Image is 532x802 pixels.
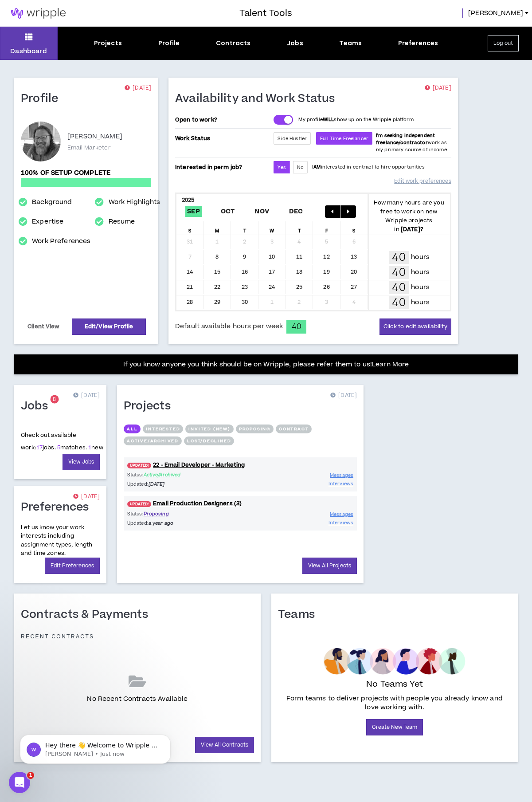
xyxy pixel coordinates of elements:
[278,135,307,142] span: Side Hustler
[88,444,103,452] span: new
[158,39,180,48] div: Profile
[401,225,423,233] b: [DATE] ?
[258,221,286,235] div: W
[175,132,266,145] p: Work Status
[175,161,266,173] p: Interested in perm job?
[330,391,357,400] p: [DATE]
[394,173,451,189] a: Edit work preferences
[302,558,357,574] a: View All Projects
[376,132,435,146] b: I'm seeking independent freelance/contractor
[329,480,353,487] span: Interviews
[73,492,100,501] p: [DATE]
[124,499,357,508] a: UPDATED!Email Production Designers (3)
[411,267,430,277] p: hours
[63,454,100,470] a: View Jobs
[143,425,183,433] button: Interested
[330,510,353,519] a: Messages
[72,318,146,335] a: Edit/View Profile
[239,7,292,20] h3: Talent Tools
[109,216,135,227] a: Resume
[127,471,240,479] p: Status:
[298,116,413,123] p: My profile show up on the Wripple platform
[372,360,409,369] a: Learn More
[376,132,447,153] span: work as my primary source of income
[287,206,305,217] span: Dec
[36,444,56,452] span: jobs.
[149,520,173,527] i: a year ago
[411,283,430,292] p: hours
[21,399,55,413] h1: Jobs
[366,719,423,735] a: Create New Team
[127,510,240,518] p: Status:
[21,500,96,515] h1: Preferences
[125,84,151,93] p: [DATE]
[185,206,202,217] span: Sep
[21,633,94,640] p: Recent Contracts
[216,39,250,48] div: Contracts
[21,122,61,161] div: Andy M.
[7,716,184,778] iframe: Intercom notifications message
[182,196,195,204] b: 2025
[184,436,234,445] button: Lost/Declined
[379,318,451,335] button: Click to edit availability
[124,436,182,445] button: Active/Archived
[340,221,368,235] div: S
[330,471,353,480] a: Messages
[50,395,59,404] sup: 8
[219,206,237,217] span: Oct
[278,608,321,622] h1: Teams
[124,461,357,469] a: UPDATED!22 - Email Developer - Marketing
[468,8,523,18] span: [PERSON_NAME]
[185,425,233,433] button: Invited (new)
[488,35,519,51] button: Log out
[32,236,90,247] a: Work Preferences
[175,116,266,123] p: Open to work?
[339,39,362,48] div: Teams
[45,558,100,574] a: Edit Preferences
[109,197,160,208] a: Work Highlights
[32,197,72,208] a: Background
[282,694,508,712] p: Form teams to deliver projects with people you already know and love working with.
[27,772,34,779] span: 1
[67,144,111,152] p: Email Marketer
[88,444,91,452] a: 1
[87,694,188,704] p: No Recent Contracts Available
[36,444,43,452] a: 17
[398,39,438,48] div: Preferences
[26,319,61,334] a: Client View
[368,198,450,234] p: How many hours are you free to work on new Wripple projects in
[286,221,313,235] div: T
[324,648,465,675] img: empty
[127,463,151,468] span: UPDATED!
[21,92,65,106] h1: Profile
[297,164,304,171] span: No
[329,519,353,526] span: Interviews
[21,523,100,558] p: Let us know your work interests including assignment types, length and time zones.
[287,39,303,48] div: Jobs
[330,511,353,518] span: Messages
[57,444,87,452] span: matches.
[124,425,141,433] button: All
[144,511,169,517] span: Proposing
[231,221,258,235] div: T
[127,480,240,488] p: Updated:
[94,39,122,48] div: Projects
[123,359,409,370] p: If you know anyone you think should be on Wripple, please refer them to us!
[9,772,30,793] iframe: Intercom live chat
[149,481,165,487] i: [DATE]
[32,216,63,227] a: Expertise
[411,252,430,262] p: hours
[204,221,231,235] div: M
[21,168,151,178] p: 100% of setup complete
[276,425,312,433] button: Contract
[21,431,103,452] p: Check out available work:
[175,322,283,331] span: Default available hours per week
[313,221,340,235] div: F
[323,116,334,123] strong: WILL
[10,47,47,56] p: Dashboard
[127,519,240,527] p: Updated:
[253,206,271,217] span: Nov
